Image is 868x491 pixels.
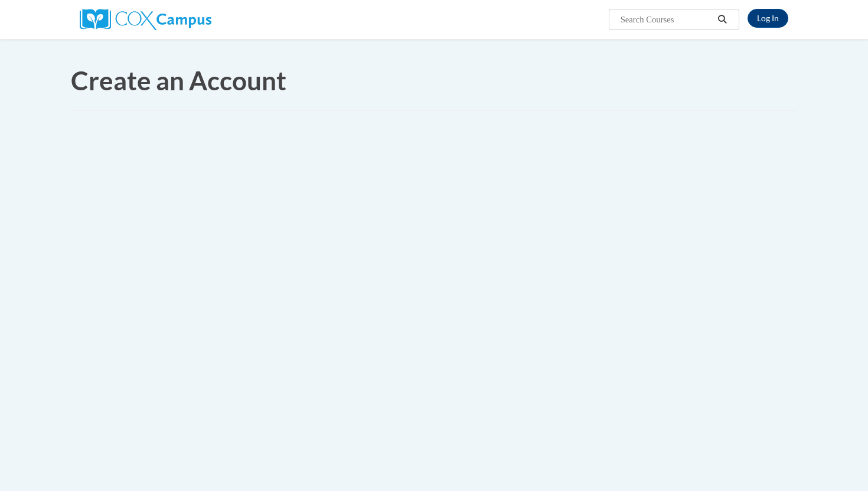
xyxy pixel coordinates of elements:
img: Cox Campus [80,9,211,30]
span: Create an Account [71,65,286,96]
i:  [717,15,728,24]
a: Cox Campus [80,14,211,24]
button: Search [714,12,732,27]
input: Search Courses [619,12,714,27]
a: Log In [748,9,788,28]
